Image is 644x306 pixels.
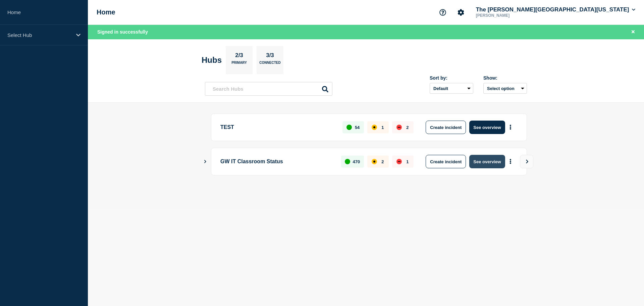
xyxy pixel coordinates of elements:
[372,159,377,164] div: affected
[202,55,222,65] h2: Hubs
[259,61,280,68] p: Connected
[475,13,544,18] p: [PERSON_NAME]
[426,155,466,168] button: Create incident
[396,125,402,130] div: down
[372,125,377,130] div: affected
[426,121,466,134] button: Create incident
[233,52,246,61] p: 2/3
[454,5,468,19] button: Account settings
[396,159,402,164] div: down
[430,83,473,94] select: Sort by
[406,159,409,164] p: 1
[430,75,473,81] div: Sort by:
[469,155,505,168] button: See overview
[520,155,533,168] button: View
[204,159,207,164] button: Show Connected Hubs
[220,121,335,134] p: TEST
[231,61,247,68] p: Primary
[629,28,637,36] button: Close banner
[406,125,409,130] p: 2
[264,52,277,61] p: 3/3
[345,159,350,164] div: up
[353,159,360,164] p: 470
[483,83,527,94] button: Select option
[97,8,115,16] h1: Home
[475,6,637,13] button: The [PERSON_NAME][GEOGRAPHIC_DATA][US_STATE]
[381,125,384,130] p: 1
[220,155,333,168] p: GW IT Classroom Status
[506,121,515,134] button: More actions
[7,32,72,38] p: Select Hub
[469,121,505,134] button: See overview
[346,125,352,130] div: up
[483,75,527,81] div: Show:
[506,156,515,168] button: More actions
[205,82,332,96] input: Search Hubs
[381,159,384,164] p: 2
[97,29,148,35] span: Signed in successfully
[355,125,360,130] p: 54
[436,5,450,19] button: Support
